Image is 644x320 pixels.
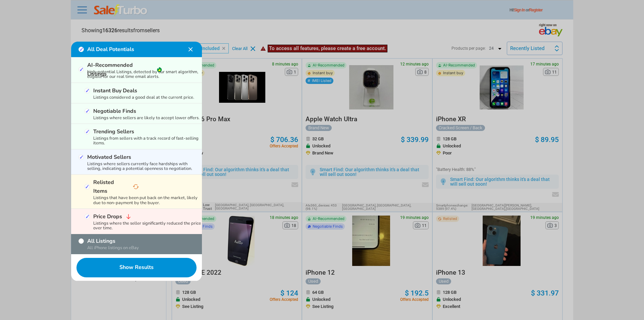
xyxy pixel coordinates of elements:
[87,237,153,245] label: All Listings
[71,70,202,79] div: high-potential Listings, detected by our smart algorithm, eligible for our real time email alerts.
[87,153,153,162] label: Motivated Sellers
[87,61,153,78] label: AI-Recommended Listings
[77,136,202,146] div: Listings from sellers with a track record of fast-selling items.
[93,127,134,136] label: Trending Sellers
[71,245,202,250] div: All iPhone listings on eBay
[77,116,202,120] div: Listings where sellers are likely to accept lower offers.
[87,45,134,54] label: All Deal Potentials
[77,221,202,231] div: Listings where the seller significantly reduced the price over time.
[93,212,122,221] label: Price Drops
[93,107,136,116] label: Negotiable Finds
[77,195,202,205] div: Listings that have been put back on the market, likely due to non-payment by the buyer.
[93,86,137,95] label: Instant Buy Deals
[71,254,202,281] button: Show Results
[71,162,202,171] div: Listings where sellers currently face hardships with selling, indicating a potential openness to ...
[93,178,129,195] label: Relisted Items
[77,95,202,100] div: Listings considered a good deal at the current price.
